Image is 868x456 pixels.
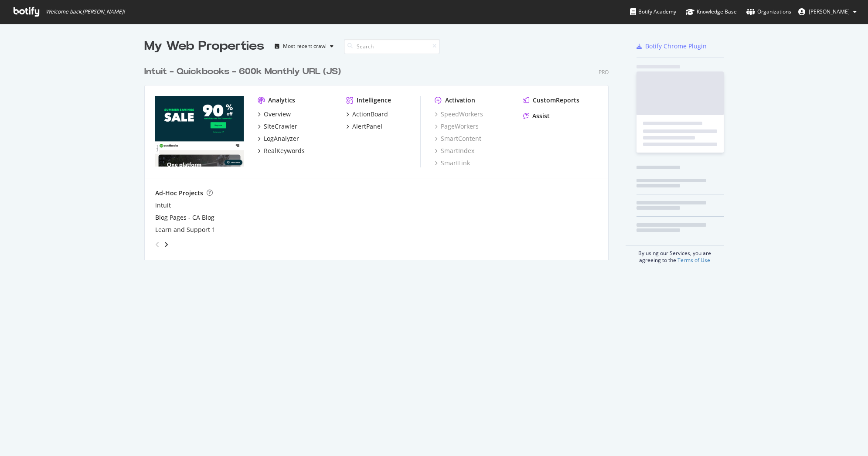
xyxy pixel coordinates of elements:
[352,122,382,131] div: AlertPanel
[645,42,707,51] div: Botify Chrome Plugin
[809,8,850,15] span: Trevor Adrian
[352,110,388,119] div: ActionBoard
[599,68,609,76] div: Pro
[264,134,299,143] div: LogAnalyzer
[271,39,337,53] button: Most recent crawl
[155,96,244,167] img: quickbooks.intuit.com
[630,7,676,16] div: Botify Academy
[435,134,481,143] a: SmartContent
[144,37,264,55] div: My Web Properties
[677,256,710,264] a: Terms of Use
[686,7,737,16] div: Knowledge Base
[264,146,305,155] div: RealKeywords
[163,240,169,249] div: angle-right
[435,122,479,131] a: PageWorkers
[144,55,616,260] div: grid
[144,65,344,78] a: Intuit - Quickbooks - 600k Monthly URL (JS)
[626,245,724,264] div: By using our Services, you are agreeing to the
[532,112,550,120] div: Assist
[523,96,579,105] a: CustomReports
[258,146,305,155] a: RealKeywords
[346,110,388,119] a: ActionBoard
[46,8,125,15] span: Welcome back, [PERSON_NAME] !
[445,96,475,105] div: Activation
[152,238,163,252] div: angle-left
[637,42,707,51] a: Botify Chrome Plugin
[155,225,215,234] a: Learn and Support 1
[533,96,579,105] div: CustomReports
[357,96,391,105] div: Intelligence
[155,213,214,222] a: Blog Pages - CA Blog
[258,110,291,119] a: Overview
[283,44,327,49] div: Most recent crawl
[523,112,550,120] a: Assist
[435,110,483,119] a: SpeedWorkers
[144,65,341,78] div: Intuit - Quickbooks - 600k Monthly URL (JS)
[264,110,291,119] div: Overview
[258,134,299,143] a: LogAnalyzer
[264,122,297,131] div: SiteCrawler
[435,146,474,155] a: SmartIndex
[258,122,297,131] a: SiteCrawler
[155,201,171,210] a: intuit
[791,5,864,19] button: [PERSON_NAME]
[435,159,470,167] a: SmartLink
[746,7,791,16] div: Organizations
[346,122,382,131] a: AlertPanel
[155,189,203,197] div: Ad-Hoc Projects
[344,39,440,54] input: Search
[268,96,295,105] div: Analytics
